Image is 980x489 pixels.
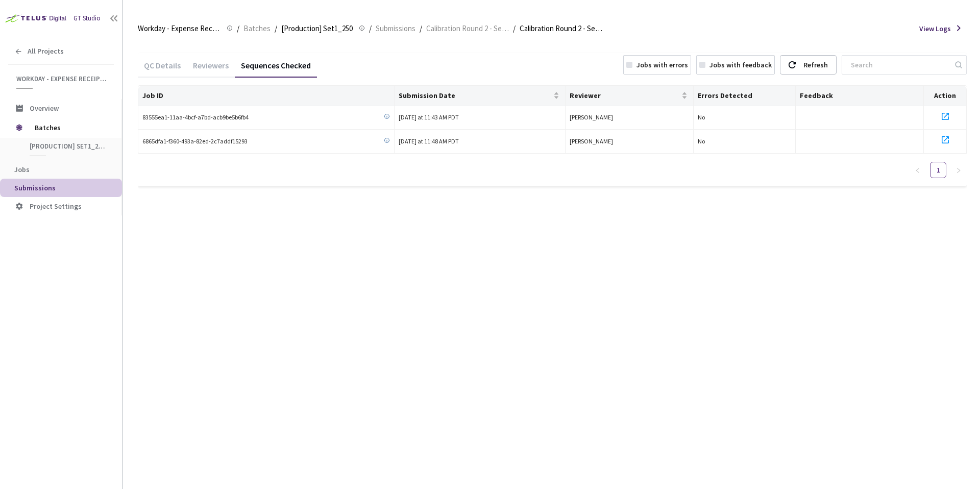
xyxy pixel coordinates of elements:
span: Batches [243,22,271,35]
a: Submissions [374,22,418,34]
li: / [369,22,372,35]
li: / [513,22,516,35]
span: Calibration Round 2 - Set1 - 250 - French QC - [DATE] [520,22,602,35]
span: [Production] Set1_250 [30,142,105,151]
span: Overview [30,104,59,113]
th: Submission Date [395,86,566,106]
li: 1 [930,162,946,178]
th: Job ID [138,86,395,106]
li: / [237,22,239,35]
span: Batches [35,117,105,138]
span: Workday - Expense Receipt Extraction [16,75,108,83]
li: Next Page [950,162,967,178]
button: right [950,162,967,178]
input: Search [845,56,953,74]
span: Project Settings [30,202,82,211]
li: / [275,22,277,35]
button: left [910,162,926,178]
div: QC Details [138,60,187,78]
div: GT Studio [73,14,101,23]
span: [PERSON_NAME] [570,137,613,145]
span: Submissions [14,183,56,192]
span: [DATE] at 11:43 AM PDT [399,113,459,121]
a: 1 [930,162,946,178]
span: Reviewer [570,91,679,100]
li: / [420,22,422,35]
span: No [698,137,705,145]
span: [DATE] at 11:48 AM PDT [399,137,459,145]
a: Calibration Round 2 - Set1 - 250 - French [424,22,511,34]
th: Action [924,86,967,106]
span: left [915,167,921,174]
span: [PERSON_NAME] [570,113,613,121]
li: Previous Page [910,162,926,178]
span: View Logs [919,23,951,34]
span: Calibration Round 2 - Set1 - 250 - French [426,22,509,35]
span: 83555ea1-11aa-4bcf-a7bd-acb9be5b6fb4 [142,113,249,123]
div: Sequences Checked [235,60,317,78]
div: Jobs with feedback [709,60,772,70]
span: Jobs [14,165,30,174]
span: [Production] Set1_250 [281,22,353,35]
th: Reviewer [566,86,694,106]
div: Reviewers [187,60,235,78]
span: Submissions [376,22,415,35]
span: Submission Date [399,91,551,100]
span: Workday - Expense Receipt Extraction [138,22,220,35]
div: Jobs with errors [636,60,688,70]
div: Refresh [803,56,828,74]
th: Feedback [796,86,924,106]
a: Batches [241,22,273,34]
span: 6865dfa1-f360-493a-82ed-2c7addf15293 [142,137,248,146]
span: No [698,113,705,121]
span: right [955,167,962,174]
span: All Projects [28,47,64,56]
th: Errors Detected [694,86,796,106]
